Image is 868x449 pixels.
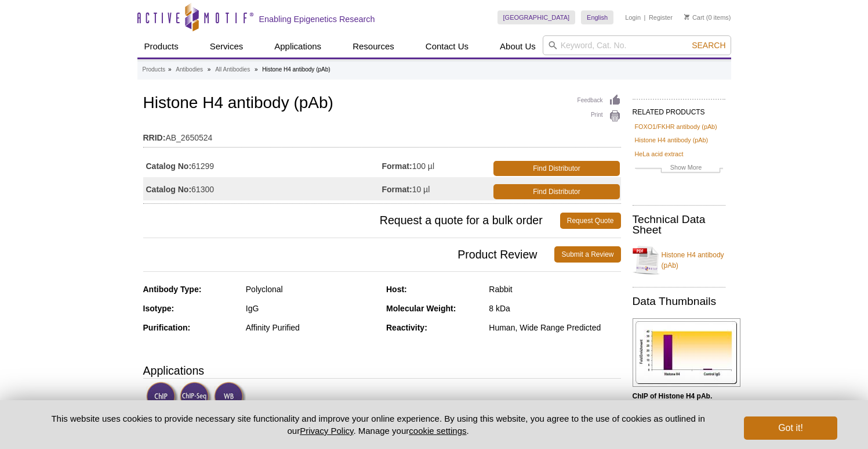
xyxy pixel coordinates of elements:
a: Request Quote [560,213,621,229]
li: » [255,66,258,73]
strong: Host: [386,285,407,294]
a: HeLa acid extract [635,149,684,159]
div: 8 kDa [489,303,620,314]
a: Histone H4 antibody (pAb) [633,243,725,278]
td: 100 µl [382,154,492,177]
img: ChIP Validated [146,382,178,414]
img: Western Blot Validated [214,382,246,414]
div: Human, Wide Range Predicted [489,322,620,333]
a: Register [649,13,673,21]
li: | [644,10,646,24]
h2: Data Thumbnails [633,296,725,307]
strong: RRID: [143,132,166,143]
a: Contact Us [419,35,475,58]
p: (Click image to enlarge and see details.) [633,391,725,422]
a: Applications [267,35,328,58]
a: About Us [493,35,543,58]
h2: RELATED PRODUCTS [633,99,725,120]
a: Feedback [578,94,621,107]
h2: Technical Data Sheet [633,214,725,235]
strong: Format: [382,184,412,195]
li: (0 items) [684,10,731,24]
a: Histone H4 antibody (pAb) [635,135,709,145]
a: All Antibodies [215,64,250,75]
strong: Purification: [143,323,191,332]
a: Antibodies [176,64,203,75]
button: Got it! [744,416,837,440]
a: English [581,10,613,24]
a: Print [578,110,621,123]
button: Search [688,40,729,51]
div: Polyclonal [246,284,377,294]
input: Keyword, Cat. No. [543,35,731,55]
img: ChIP-Seq Validated [180,382,212,414]
div: Rabbit [489,284,620,294]
div: Affinity Purified [246,322,377,333]
td: AB_2650524 [143,125,621,144]
a: Privacy Policy [300,426,353,436]
span: Product Review [143,246,555,263]
a: Products [143,64,165,75]
strong: Catalog No: [146,184,192,195]
a: Resources [346,35,401,58]
li: » [208,66,211,73]
span: Request a quote for a bulk order [143,213,560,229]
a: Find Distributor [493,161,619,176]
img: Histone H4 antibody (pAb) tested by ChIP. [633,318,740,387]
strong: Molecular Weight: [386,304,456,313]
a: Cart [684,13,704,21]
a: Login [625,13,641,21]
strong: Format: [382,161,412,171]
p: This website uses cookies to provide necessary site functionality and improve your online experie... [31,412,725,437]
a: Submit a Review [554,246,620,263]
button: cookie settings [409,426,466,436]
span: Search [692,41,725,50]
div: IgG [246,303,377,314]
a: Show More [635,162,723,175]
a: Find Distributor [493,184,619,199]
td: 61299 [143,154,382,177]
h2: Enabling Epigenetics Research [259,14,375,24]
h3: Applications [143,362,621,379]
h1: Histone H4 antibody (pAb) [143,94,621,114]
a: [GEOGRAPHIC_DATA] [497,10,576,24]
b: ChIP of Histone H4 pAb. [633,392,713,400]
strong: Isotype: [143,304,175,313]
td: 10 µl [382,177,492,200]
li: Histone H4 antibody (pAb) [262,66,330,73]
strong: Catalog No: [146,161,192,171]
li: » [168,66,172,73]
a: FOXO1/FKHR antibody (pAb) [635,121,717,132]
strong: Antibody Type: [143,285,202,294]
td: 61300 [143,177,382,200]
a: Services [203,35,250,58]
a: Products [137,35,186,58]
img: Your Cart [684,14,689,20]
strong: Reactivity: [386,323,427,332]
